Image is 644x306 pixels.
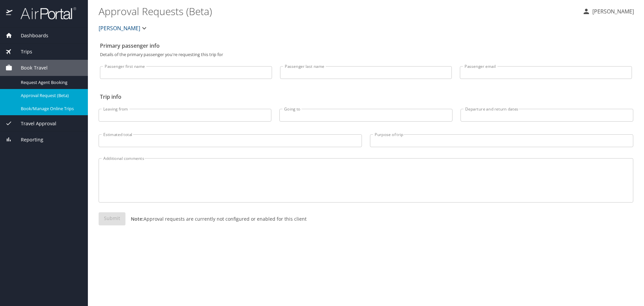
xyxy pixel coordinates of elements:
[21,92,80,99] span: Approval Request (Beta)
[6,7,13,20] img: icon-airportal.png
[12,136,43,143] span: Reporting
[125,215,307,222] p: Approval requests are currently not configured or enabled for this client
[12,120,56,127] span: Travel Approval
[13,7,76,20] img: airportal-logo.png
[99,1,577,21] h1: Approval Requests (Beta)
[21,79,80,86] span: Request Agent Booking
[21,105,80,112] span: Book/Manage Online Trips
[12,32,48,39] span: Dashboards
[100,91,632,102] h2: Trip info
[12,48,32,55] span: Trips
[100,52,632,57] p: Details of the primary passenger you're requesting this trip for
[96,21,151,35] button: [PERSON_NAME]
[99,24,140,33] span: [PERSON_NAME]
[590,7,634,15] p: [PERSON_NAME]
[131,216,144,222] strong: Note:
[12,64,48,72] span: Book Travel
[100,40,632,51] h2: Primary passenger info
[580,5,637,17] button: [PERSON_NAME]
